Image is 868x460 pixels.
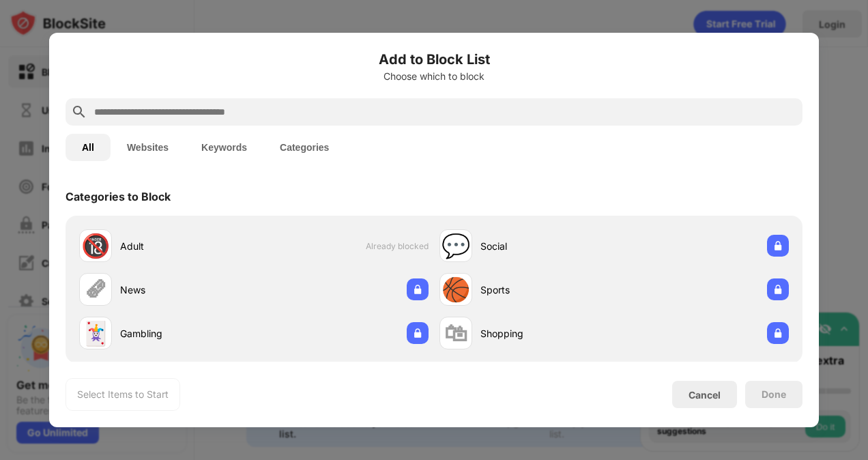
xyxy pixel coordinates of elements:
[762,389,786,400] div: Done
[689,389,721,401] div: Cancel
[81,319,110,347] div: 🃏
[111,134,185,161] button: Websites
[480,239,614,253] div: Social
[366,241,429,251] span: Already blocked
[84,276,107,304] div: 🗞
[480,283,614,297] div: Sports
[66,49,802,70] h6: Add to Block List
[480,326,614,341] div: Shopping
[66,134,111,161] button: All
[81,232,110,260] div: 🔞
[66,190,171,203] div: Categories to Block
[71,104,87,120] img: search.svg
[120,239,254,253] div: Adult
[120,326,254,341] div: Gambling
[444,319,467,347] div: 🛍
[120,283,254,297] div: News
[442,232,470,260] div: 💬
[77,388,169,401] div: Select Items to Start
[66,71,802,82] div: Choose which to block
[442,276,470,304] div: 🏀
[263,134,345,161] button: Categories
[185,134,263,161] button: Keywords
